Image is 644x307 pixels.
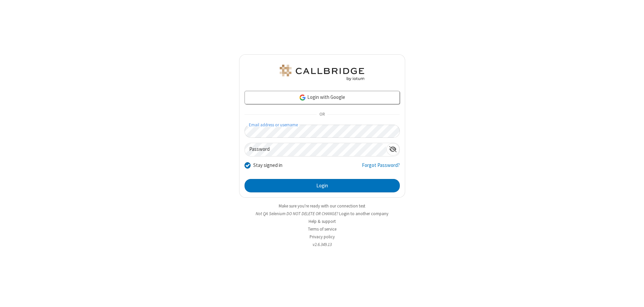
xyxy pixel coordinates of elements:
input: Password [245,143,386,156]
input: Email address or username [245,125,400,138]
a: Terms of service [308,226,336,232]
a: Help & support [309,219,336,224]
a: Login with Google [245,91,400,104]
a: Privacy policy [310,234,335,240]
img: google-icon.png [299,94,306,101]
li: v2.6.349.13 [239,241,405,248]
div: Show password [386,143,399,156]
li: Not QA Selenium DO NOT DELETE OR CHANGE? [239,210,405,217]
span: OR [317,110,327,119]
label: Stay signed in [253,162,282,169]
button: Login to another company [339,210,388,217]
img: QA Selenium DO NOT DELETE OR CHANGE [278,65,366,81]
a: Forgot Password? [362,162,400,174]
button: Login [245,179,400,192]
a: Make sure you're ready with our connection test [279,203,365,209]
